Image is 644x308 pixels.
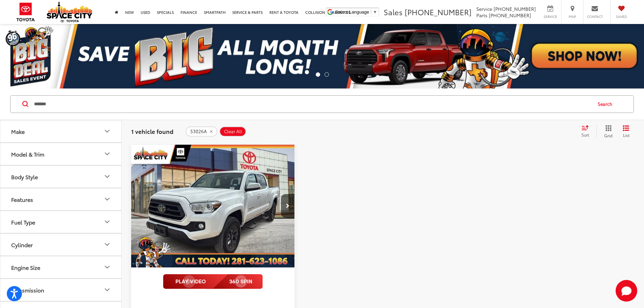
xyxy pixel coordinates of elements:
button: Engine SizeEngine Size [0,256,122,278]
div: Fuel Type [11,219,35,225]
button: Model & TrimModel & Trim [0,143,122,165]
div: Engine Size [11,264,40,270]
div: Engine Size [103,263,111,271]
div: Model & Trim [11,151,44,157]
div: 2023 Toyota TACOMA SR5 SR5 V6 0 [131,145,295,267]
button: Fuel TypeFuel Type [0,211,122,233]
span: Contact [587,14,603,19]
span: Sort [581,132,589,138]
div: Cylinder [103,240,111,248]
span: ▼ [373,9,377,15]
span: Parts [476,12,487,19]
div: Features [11,196,33,203]
span: [PHONE_NUMBER] [405,6,472,17]
input: Search by Make, Model, or Keyword [33,96,591,112]
button: CylinderCylinder [0,234,122,256]
div: Body Style [11,173,38,180]
span: [PHONE_NUMBER] [489,12,531,19]
button: Next image [281,194,294,218]
span: Service [543,14,558,19]
div: Fuel Type [103,218,111,226]
img: 2023 Toyota TACOMA SR5 SR5 V6 [131,145,295,268]
div: Features [103,195,111,203]
img: Space City Toyota [47,1,92,22]
img: full motion video [163,274,263,289]
svg: Start Chat [616,280,637,302]
span: List [623,132,629,138]
span: ​ [371,9,371,15]
div: Make [103,127,111,135]
button: Toggle Chat Window [616,280,637,302]
button: TransmissionTransmission [0,279,122,301]
div: Transmission [11,287,44,293]
span: Sales [384,6,403,17]
button: Search [591,96,622,113]
span: Service [476,5,492,12]
button: Grid View [596,125,618,138]
button: FeaturesFeatures [0,188,122,210]
span: 1 vehicle found [131,127,173,135]
span: Clear All [224,129,242,134]
button: MakeMake [0,120,122,142]
div: Cylinder [11,241,33,248]
span: Select Language [335,9,369,15]
button: List View [618,125,635,138]
button: Body StyleBody Style [0,166,122,188]
div: Make [11,128,25,135]
a: Select Language​ [335,9,377,15]
span: 53026A [190,129,207,134]
button: remove 53026A%20 [186,126,217,137]
span: Saved [614,14,629,19]
span: Map [565,14,580,19]
span: Grid [604,133,613,138]
div: Transmission [103,286,111,294]
button: Select sort value [578,125,596,138]
div: Model & Trim [103,150,111,158]
button: Clear All [219,126,246,137]
a: 2023 Toyota TACOMA SR5 SR5 V62023 Toyota TACOMA SR5 SR5 V62023 Toyota TACOMA SR5 SR5 V62023 Toyot... [131,145,295,267]
div: Body Style [103,172,111,181]
span: [PHONE_NUMBER] [494,5,536,12]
